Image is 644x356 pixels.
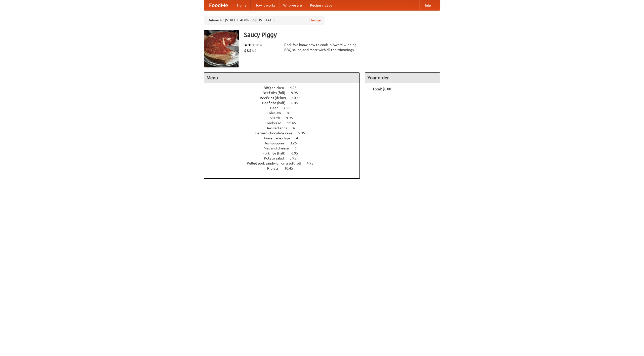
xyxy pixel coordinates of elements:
span: 6.95 [291,151,303,155]
span: 4.95 [307,161,318,165]
a: Beef ribs (full) 9.95 [263,91,307,95]
a: Coleslaw 8.95 [267,111,303,115]
span: Collards [267,116,285,120]
span: Beef ribs (half) [262,101,291,105]
span: Riblets [267,166,284,170]
span: Pork ribs (half) [262,151,291,155]
h4: Your order [365,73,440,83]
a: Hushpuppies 3.25 [264,141,306,145]
li: $ [254,48,257,53]
li: ★ [244,42,248,48]
a: How it works [251,0,279,10]
span: 8.95 [287,111,299,115]
a: German chocolate cake 5.95 [255,131,314,135]
a: Riblets 10.45 [267,166,302,170]
a: Recipe videos [306,0,336,10]
li: ★ [259,42,263,48]
li: ★ [255,42,259,48]
a: Beer 7.55 [270,106,300,110]
a: FoodMe [204,0,233,10]
a: Potato salad 3.95 [264,156,306,160]
a: Help [419,0,435,10]
li: $ [244,48,247,53]
a: Change [309,18,321,23]
a: Mac and cheese 6 [264,146,306,150]
span: 6 [295,146,302,150]
span: 6.45 [291,101,303,105]
span: 10.45 [292,96,306,100]
a: Who we are [279,0,306,10]
span: Potato salad [264,156,289,160]
li: $ [249,48,252,53]
span: Beer [270,106,283,110]
a: Pork ribs (half) 6.95 [262,151,307,155]
div: Pork. We know how to cook it. Award-winning BBQ sauce, and meat with all the trimmings. [284,42,360,52]
span: German chocolate cake [255,131,297,135]
span: BBQ chicken [264,86,289,90]
span: Housemade chips [262,136,295,140]
a: BBQ chicken 4.95 [264,86,306,90]
span: 9.95 [291,91,303,95]
span: 3.95 [290,156,301,160]
span: Cornbread [265,121,286,125]
img: angular.jpg [204,30,239,67]
a: Devilled eggs 4 [265,126,304,130]
a: Pulled pork sandwich on a soft roll 4.95 [247,161,323,165]
span: Mac and cheese [264,146,294,150]
div: Deliver to: [STREET_ADDRESS][US_STATE] [204,16,325,25]
a: Home [233,0,251,10]
span: Pulled pork sandwich on a soft roll [247,161,306,165]
b: Total: $0.00 [373,87,391,91]
h4: Menu [204,73,359,83]
span: 4 [293,126,300,130]
li: $ [252,48,254,53]
span: Coleslaw [267,111,286,115]
h3: Saucy Piggy [244,30,440,40]
span: Hushpuppies [264,141,289,145]
span: Beef ribs (delux) [260,96,291,100]
a: Beef ribs (delux) 10.45 [260,96,310,100]
span: 3.25 [290,141,302,145]
a: Collards 9.95 [267,116,302,120]
a: Beef ribs (half) 6.45 [262,101,307,105]
span: 10.45 [284,166,298,170]
span: 9.95 [286,116,298,120]
a: Housemade chips 4 [262,136,307,140]
span: 11.45 [287,121,301,125]
span: 4 [296,136,303,140]
span: 7.55 [284,106,295,110]
li: ★ [248,42,252,48]
span: Beef ribs (full) [263,91,290,95]
span: 5.95 [298,131,310,135]
a: Cornbread 11.45 [265,121,305,125]
span: Devilled eggs [265,126,292,130]
li: ★ [252,42,255,48]
li: $ [247,48,249,53]
span: 4.95 [290,86,302,90]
